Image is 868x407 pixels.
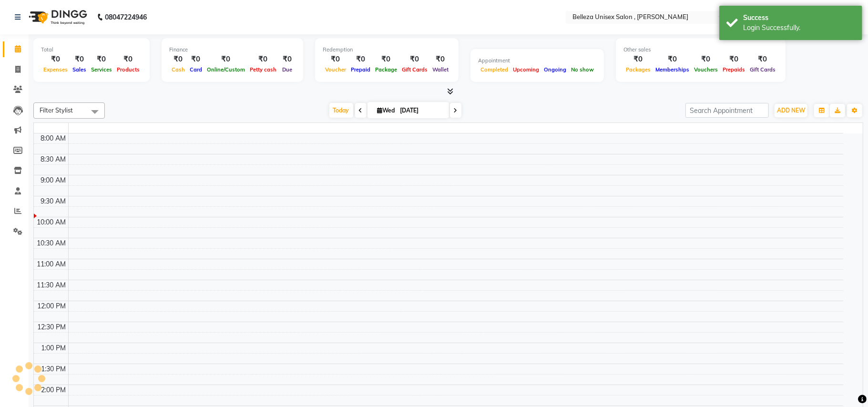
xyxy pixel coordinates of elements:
[169,66,187,73] span: Cash
[398,103,445,118] input: 2025-09-03
[375,107,398,114] span: Wed
[39,133,68,143] div: 8:00 AM
[720,54,747,65] div: ₹0
[70,66,89,73] span: Sales
[775,104,807,117] button: ADD NEW
[89,66,114,73] span: Services
[685,103,769,118] input: Search Appointment
[720,66,747,73] span: Prepaids
[105,4,147,31] b: 08047224946
[41,54,70,65] div: ₹0
[430,66,451,73] span: Wallet
[204,54,247,65] div: ₹0
[399,66,430,73] span: Gift Cards
[40,106,73,114] span: Filter Stylist
[187,66,204,73] span: Card
[40,385,68,395] div: 2:00 PM
[169,54,187,65] div: ₹0
[747,66,778,73] span: Gift Cards
[478,66,511,73] span: Completed
[569,66,596,73] span: No show
[247,54,279,65] div: ₹0
[511,66,541,73] span: Upcoming
[70,54,89,65] div: ₹0
[280,66,295,73] span: Due
[623,46,778,54] div: Other sales
[40,343,68,353] div: 1:00 PM
[743,23,855,33] div: Login Successfully.
[323,54,348,65] div: ₹0
[247,66,279,73] span: Petty cash
[430,54,451,65] div: ₹0
[692,54,720,65] div: ₹0
[348,66,373,73] span: Prepaid
[24,4,90,31] img: logo
[35,259,68,269] div: 11:00 AM
[35,217,68,227] div: 10:00 AM
[743,13,855,23] div: Success
[623,66,653,73] span: Packages
[373,54,399,65] div: ₹0
[39,196,68,206] div: 9:30 AM
[329,103,353,118] span: Today
[653,54,692,65] div: ₹0
[373,66,399,73] span: Package
[777,107,805,114] span: ADD NEW
[187,54,204,65] div: ₹0
[41,66,70,73] span: Expenses
[623,54,653,65] div: ₹0
[692,66,720,73] span: Vouchers
[279,54,296,65] div: ₹0
[169,46,296,54] div: Finance
[114,54,142,65] div: ₹0
[541,66,569,73] span: Ongoing
[35,238,68,248] div: 10:30 AM
[39,154,68,164] div: 8:30 AM
[323,66,348,73] span: Voucher
[399,54,430,65] div: ₹0
[41,46,142,54] div: Total
[478,57,596,65] div: Appointment
[204,66,247,73] span: Online/Custom
[747,54,778,65] div: ₹0
[653,66,692,73] span: Memberships
[36,322,68,332] div: 12:30 PM
[35,280,68,290] div: 11:30 AM
[323,46,451,54] div: Redemption
[40,364,68,374] div: 1:30 PM
[114,66,142,73] span: Products
[36,301,68,311] div: 12:00 PM
[348,54,373,65] div: ₹0
[89,54,114,65] div: ₹0
[39,175,68,185] div: 9:00 AM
